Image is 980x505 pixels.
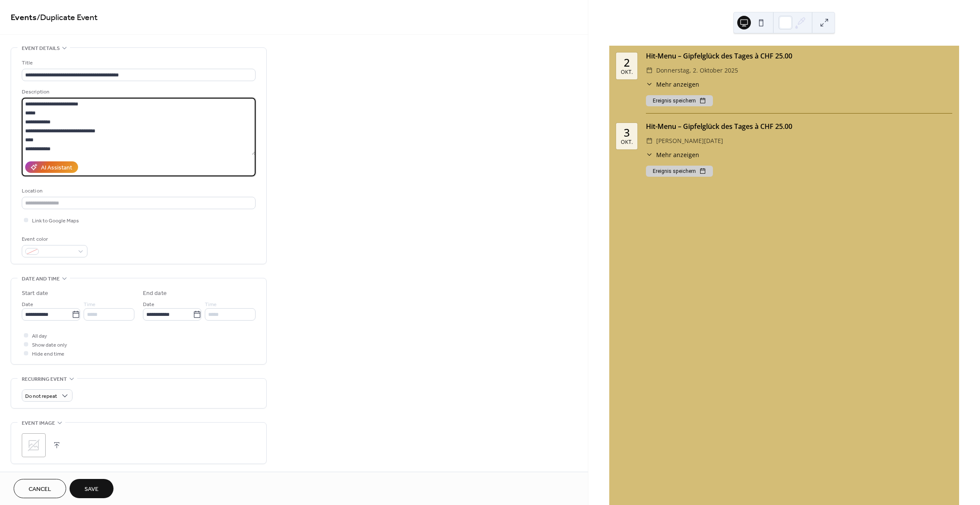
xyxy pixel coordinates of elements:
[646,136,653,146] div: ​
[32,341,67,350] span: Show date only
[22,289,48,298] div: Start date
[646,150,653,159] div: ​
[621,140,633,145] div: Okt.
[143,289,167,298] div: End date
[646,150,699,159] button: ​Mehr anzeigen
[22,419,55,428] span: Event image
[25,161,78,173] button: AI Assistant
[41,163,72,172] div: AI Assistant
[22,44,60,53] span: Event details
[656,150,699,159] span: Mehr anzeigen
[646,80,699,89] button: ​Mehr anzeigen
[646,166,713,177] button: Ereignis speichern
[143,300,154,309] span: Date
[22,187,254,196] div: Location
[84,300,96,309] span: Time
[32,332,47,341] span: All day
[32,216,79,225] span: Link to Google Maps
[621,70,633,75] div: Okt.
[37,9,98,26] span: / Duplicate Event
[25,391,57,401] span: Do not repeat
[22,300,33,309] span: Date
[646,51,952,61] div: Hit-Menu – Gipfelglück des Tages à CHF 25.00
[646,95,713,106] button: Ereignis speichern
[22,375,67,384] span: Recurring event
[22,88,254,96] div: Description
[84,485,99,494] span: Save
[11,9,37,26] a: Events
[22,58,254,67] div: Title
[205,300,217,309] span: Time
[656,65,738,76] span: Donnerstag, 2. Oktober 2025
[656,136,723,146] span: [PERSON_NAME][DATE]
[646,65,653,76] div: ​
[646,80,653,89] div: ​
[656,80,699,89] span: Mehr anzeigen
[14,479,66,498] button: Cancel
[32,350,64,359] span: Hide end time
[624,57,630,68] div: 2
[22,235,86,244] div: Event color
[29,485,51,494] span: Cancel
[646,121,952,131] div: Hit-Menu – Gipfelglück des Tages à CHF 25.00
[22,274,60,283] span: Date and time
[70,479,113,498] button: Save
[22,433,46,457] div: ;
[624,127,630,138] div: 3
